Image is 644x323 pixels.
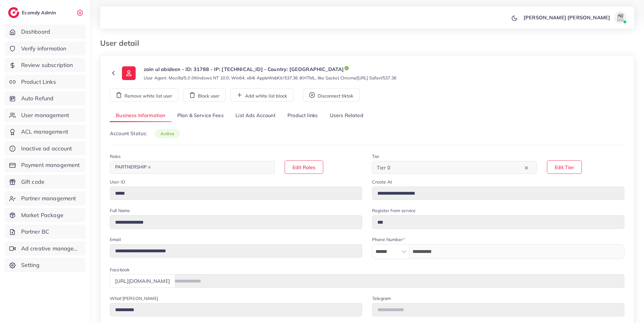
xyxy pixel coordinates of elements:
[5,25,86,39] a: Dashboard
[21,28,50,36] span: Dashboard
[614,11,627,24] img: avatar
[324,109,369,122] a: Users Related
[8,7,58,18] a: logoEcomdy Admin
[110,274,175,287] div: [URL][DOMAIN_NAME]
[110,207,130,214] label: Full Name
[282,109,324,122] a: Product links
[230,109,282,122] a: List Ads Account
[5,258,86,272] a: Setting
[144,75,396,81] small: User Agent: Mozilla/5.0 (Windows NT 10.0; Win64; x64) AppleWebKit/537.36 (KHTML, like Gecko) Chro...
[5,141,86,156] a: Inactive ad account
[21,145,72,153] span: Inactive ad account
[376,163,392,172] span: Tier 0
[21,228,49,236] span: Partner BC
[5,108,86,122] a: User management
[372,207,416,214] label: Register from service
[21,61,73,69] span: Review subscription
[21,245,81,253] span: Ad creative management
[122,66,136,80] img: ic-user-info.36bf1079.svg
[110,88,178,102] button: Remove white list user
[372,161,537,174] div: Search for option
[5,75,86,89] a: Product Links
[21,45,67,53] span: Verify information
[5,125,86,139] a: ACL management
[231,88,293,102] button: Add white list block
[21,261,40,269] span: Setting
[525,164,528,171] button: Clear Selected
[110,236,121,243] label: Email
[21,194,76,202] span: Partner management
[21,211,63,219] span: Market Package
[372,179,392,185] label: Create At
[5,91,86,106] a: Auto Refund
[392,163,523,172] input: Search for option
[21,128,68,136] span: ACL management
[110,153,121,159] label: Roles
[21,161,80,169] span: Payment management
[171,109,230,122] a: Plan & Service Fees
[5,41,86,56] a: Verify information
[183,88,226,102] button: Block user
[524,14,610,21] p: [PERSON_NAME] [PERSON_NAME]
[5,241,86,256] a: Ad creative management
[112,163,154,172] span: PARTNERSHIP
[110,130,180,137] p: Account Status:
[372,153,380,159] label: Tier
[21,111,69,119] span: User management
[21,94,54,102] span: Auto Refund
[110,109,171,122] a: Business Information
[5,175,86,189] a: Gift code
[5,225,86,239] a: Partner BC
[372,295,391,302] label: Telegram
[21,178,44,186] span: Gift code
[110,267,129,273] label: Facebook
[344,65,349,71] img: icon-tick.de4e08dc.svg
[5,208,86,222] a: Market Package
[547,160,582,174] button: Edit Tier
[8,7,19,18] img: logo
[285,160,323,174] button: Edit Roles
[520,11,629,24] a: [PERSON_NAME] [PERSON_NAME]avatar
[110,179,125,185] label: User ID
[21,78,56,86] span: Product Links
[154,163,267,172] input: Search for option
[155,129,180,138] span: active
[110,295,158,302] label: What'[PERSON_NAME]
[110,161,275,174] div: Search for option
[144,65,396,73] p: zain ul abideen - ID: 31788 - IP: [TECHNICAL_ID] - Country: [GEOGRAPHIC_DATA]
[372,236,405,243] label: Phone Number
[100,39,144,48] h3: User detail
[22,10,58,16] h2: Ecomdy Admin
[5,191,86,206] a: Partner management
[148,166,151,169] button: Deselect PARTNERSHIP
[5,58,86,72] a: Review subscription
[303,88,360,102] button: Disconnect tiktok
[5,158,86,172] a: Payment management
